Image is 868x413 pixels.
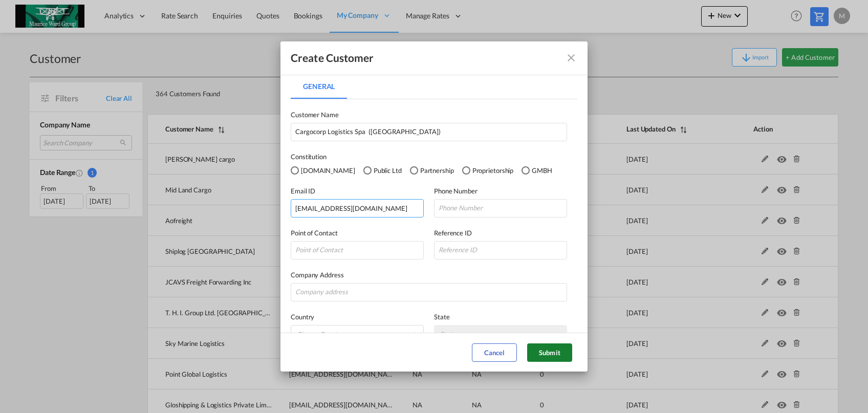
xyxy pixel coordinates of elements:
[291,74,347,99] md-tab-item: General
[410,165,454,176] md-radio-button: Partnership
[291,312,424,322] label: Country
[291,186,424,196] label: Email ID
[291,270,567,280] label: Company Address
[565,52,577,64] md-icon: icon-close fg-AAA8AD
[434,186,567,196] label: Phone Number
[291,165,355,176] md-radio-button: Pvt.Ltd
[434,241,567,259] input: Reference ID
[291,123,567,141] input: Customer name
[291,228,424,238] label: Point of Contact
[434,228,567,238] label: Reference ID
[291,199,424,218] input: hfuentealba@cargocorp.cl
[291,325,424,343] md-select: {{(ctrl.parent.shipperInfo.viewShipper && !ctrl.parent.shipperInfo.country) ? 'N/A' : 'Choose Cou...
[462,165,514,176] md-radio-button: Proprietorship
[291,74,357,99] md-pagination-wrapper: Use the left and right arrow keys to navigate between tabs
[280,41,588,372] md-dialog: General General ...
[291,283,567,301] input: Company address
[291,51,374,64] div: Create Customer
[522,165,552,176] md-radio-button: GMBH
[472,343,517,362] button: Cancel
[291,110,567,120] label: Customer Name
[291,241,424,259] input: Point of Contact
[291,151,577,162] label: Constitution
[434,325,567,343] md-select: {{(ctrl.parent.shipperInfo.viewShipper && !ctrl.parent.shipperInfo.state) ? 'N/A' : 'State' }}
[363,165,402,176] md-radio-button: Public Ltd
[434,199,567,218] input: Phone Number
[434,312,567,322] label: State
[561,48,581,68] button: icon-close fg-AAA8AD
[527,343,572,362] button: Submit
